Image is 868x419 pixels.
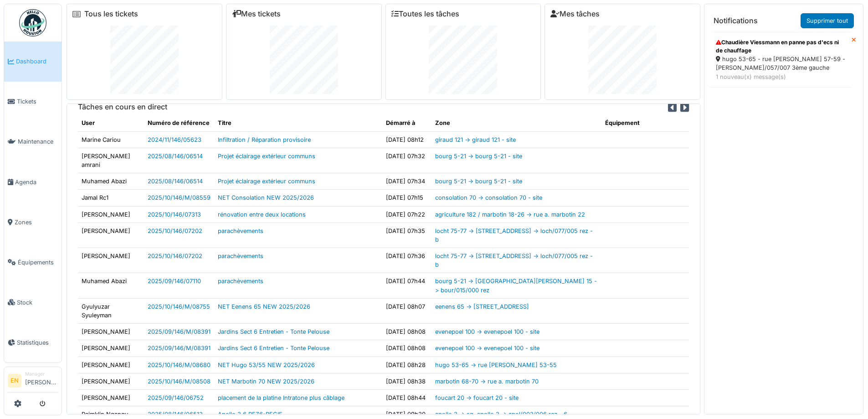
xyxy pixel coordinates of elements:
[17,298,58,307] span: Stock
[4,242,62,282] a: Équipements
[148,411,203,418] a: 2025/08/146/06512
[218,228,263,234] a: parachèvements
[78,324,144,340] td: [PERSON_NAME]
[218,153,315,160] a: Projet éclairage extérieur communs
[84,10,138,18] a: Tous les tickets
[435,136,516,143] a: giraud 121 -> giraud 121 - site
[148,328,211,335] a: 2025/09/146/M/08391
[144,115,214,131] th: Numéro de référence
[435,345,539,352] a: evenepoel 100 -> evenepoel 100 - site
[4,122,62,162] a: Maintenance
[550,10,600,18] a: Mes tâches
[4,202,62,242] a: Zones
[148,378,211,385] a: 2025/10/146/M/08508
[78,206,144,222] td: [PERSON_NAME]
[17,97,58,106] span: Tickets
[382,173,431,190] td: [DATE] 07h34
[25,371,58,390] li: [PERSON_NAME]
[25,371,58,378] div: Manager
[218,411,282,418] a: Apollo 2.6 REZ6-REGIE
[78,190,144,206] td: Jamal Rc1
[4,41,62,82] a: Dashboard
[16,57,58,66] span: Dashboard
[78,173,144,190] td: Muhamed Abazi
[218,278,263,285] a: parachèvements
[78,103,167,111] h6: Tâches en cours en direct
[82,119,95,126] span: translation missing: fr.shared.user
[148,303,210,310] a: 2025/10/146/M/08755
[8,371,58,393] a: EN Manager[PERSON_NAME]
[19,9,46,36] img: Badge_color-CXgf-gQk.svg
[78,373,144,389] td: [PERSON_NAME]
[382,340,431,357] td: [DATE] 08h08
[435,253,593,268] a: locht 75-77 -> [STREET_ADDRESS] -> loch/077/005 rez - b
[218,394,344,401] a: placement de la platine Intratone plus câblage
[78,248,144,273] td: [PERSON_NAME]
[8,374,21,388] li: EN
[435,211,585,218] a: agriculture 182 / marbotin 18-26 -> rue a. marbotin 22
[148,194,211,201] a: 2025/10/146/M/08559
[17,338,58,347] span: Statistiques
[435,178,522,185] a: bourg 5-21 -> bourg 5-21 - site
[78,131,144,148] td: Marine Cariou
[218,194,314,201] a: NET Consolation NEW 2025/2026
[148,153,203,160] a: 2025/08/146/06514
[15,218,58,227] span: Zones
[431,115,601,131] th: Zone
[710,32,852,88] a: Chaudière Viessmann en panne pas d'ecs ni de chauffage hugo 53-65 - rue [PERSON_NAME] 57-59 - [PE...
[78,357,144,373] td: [PERSON_NAME]
[4,282,62,322] a: Stock
[382,222,431,248] td: [DATE] 07h35
[391,10,459,18] a: Toutes les tâches
[435,303,529,310] a: eenens 65 -> [STREET_ADDRESS]
[78,148,144,173] td: [PERSON_NAME] amrani
[435,194,542,201] a: consolation 70 -> consolation 70 - site
[148,362,211,368] a: 2025/10/146/M/08680
[218,253,263,259] a: parachèvements
[716,38,846,55] div: Chaudière Viessmann en panne pas d'ecs ni de chauffage
[435,153,522,160] a: bourg 5-21 -> bourg 5-21 - site
[148,136,201,143] a: 2024/11/146/05623
[232,10,281,18] a: Mes tickets
[148,211,201,218] a: 2025/10/146/07313
[78,222,144,248] td: [PERSON_NAME]
[801,13,854,28] a: Supprimer tout
[148,253,202,259] a: 2025/10/146/07202
[78,389,144,406] td: [PERSON_NAME]
[601,115,689,131] th: Équipement
[218,378,314,385] a: NET Marbotin 70 NEW 2025/2026
[148,178,203,185] a: 2025/08/146/06514
[435,228,593,243] a: locht 75-77 -> [STREET_ADDRESS] -> loch/077/005 rez - b
[435,394,519,401] a: foucart 20 -> foucart 20 - site
[382,389,431,406] td: [DATE] 08h44
[78,273,144,298] td: Muhamed Abazi
[18,258,58,267] span: Équipements
[382,190,431,206] td: [DATE] 07h15
[382,248,431,273] td: [DATE] 07h36
[382,324,431,340] td: [DATE] 08h08
[4,162,62,202] a: Agenda
[435,362,557,368] a: hugo 53-65 -> rue [PERSON_NAME] 53-55
[382,298,431,323] td: [DATE] 08h07
[15,178,58,186] span: Agenda
[714,16,758,25] h6: Notifications
[435,411,567,418] a: apollo 2 -> sq. apollo 2 -> apol/002/006 rez - 6
[218,328,329,335] a: Jardins Sect 6 Entretien - Tonte Pelouse
[382,373,431,389] td: [DATE] 08h38
[148,345,211,352] a: 2025/09/146/M/08391
[214,115,382,131] th: Titre
[4,322,62,362] a: Statistiques
[716,55,846,72] div: hugo 53-65 - rue [PERSON_NAME] 57-59 - [PERSON_NAME]/057/007 3ème gauche
[382,206,431,222] td: [DATE] 07h22
[435,278,597,293] a: bourg 5-21 -> [GEOGRAPHIC_DATA][PERSON_NAME] 15 -> bour/015/000 rez
[382,131,431,148] td: [DATE] 08h12
[218,211,306,218] a: rénovation entre deux locations
[382,148,431,173] td: [DATE] 07h32
[382,115,431,131] th: Démarré à
[435,328,539,335] a: evenepoel 100 -> evenepoel 100 - site
[382,357,431,373] td: [DATE] 08h28
[218,345,329,352] a: Jardins Sect 6 Entretien - Tonte Pelouse
[218,178,315,185] a: Projet éclairage extérieur communs
[218,362,315,368] a: NET Hugo 53/55 NEW 2025/2026
[4,82,62,122] a: Tickets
